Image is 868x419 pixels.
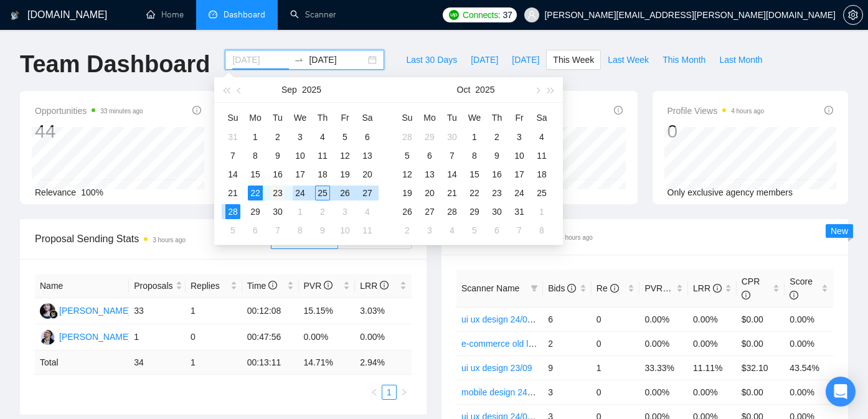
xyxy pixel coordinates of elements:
[418,128,441,146] td: 2025-09-29
[512,148,527,163] div: 10
[512,129,527,144] div: 3
[35,120,143,143] div: 44
[134,279,172,293] span: Proposals
[293,148,308,163] div: 10
[505,50,546,70] button: [DATE]
[467,223,482,238] div: 5
[441,202,463,221] td: 2025-10-28
[324,281,333,290] span: info-circle
[461,363,532,373] a: ui ux design 23/09
[35,351,129,375] td: Total
[311,165,334,184] td: 2025-09-18
[247,281,277,291] span: Time
[337,204,352,219] div: 3
[445,167,460,182] div: 14
[396,202,418,221] td: 2025-10-26
[597,283,619,293] span: Re
[610,284,619,293] span: info-circle
[508,221,531,240] td: 2025-11-07
[337,186,352,200] div: 26
[315,148,330,163] div: 11
[129,298,186,324] td: 33
[508,202,531,221] td: 2025-10-31
[11,6,19,26] img: logo
[445,129,460,144] div: 30
[81,187,103,197] span: 100%
[831,226,848,236] span: New
[40,329,55,345] img: YH
[268,281,277,290] span: info-circle
[40,305,131,315] a: RS[PERSON_NAME]
[422,148,437,163] div: 6
[289,128,311,146] td: 2025-09-03
[244,165,267,184] td: 2025-09-15
[422,186,437,200] div: 20
[248,129,263,144] div: 1
[35,103,143,118] span: Opportunities
[534,204,549,219] div: 1
[608,53,649,67] span: Last Week
[418,184,441,202] td: 2025-10-20
[244,108,267,128] th: Mo
[304,281,333,291] span: PVR
[463,8,500,22] span: Connects:
[225,167,240,182] div: 14
[356,202,379,221] td: 2025-10-04
[742,291,750,299] span: info-circle
[693,283,722,293] span: LRR
[486,108,508,128] th: Th
[644,283,674,293] span: PVR
[467,167,482,182] div: 15
[441,108,463,128] th: Tu
[719,53,762,67] span: Last Month
[489,186,504,200] div: 23
[242,324,299,351] td: 00:47:56
[360,204,375,219] div: 4
[289,184,311,202] td: 2025-09-24
[20,50,210,79] h1: Team Dashboard
[337,148,352,163] div: 12
[222,128,244,146] td: 2025-08-31
[400,388,408,396] span: right
[315,186,330,200] div: 25
[486,202,508,221] td: 2025-10-30
[290,9,336,20] a: searchScanner
[731,108,764,115] time: 4 hours ago
[400,148,415,163] div: 5
[399,50,464,70] button: Last 30 Days
[400,223,415,238] div: 2
[486,128,508,146] td: 2025-10-02
[382,385,396,399] a: 1
[382,385,397,400] li: 1
[785,331,833,355] td: 0.00%
[153,237,186,243] time: 3 hours ago
[225,129,240,144] div: 31
[461,339,545,349] a: e-commerce old letter
[299,298,356,324] td: 15.15%
[289,202,311,221] td: 2025-10-01
[267,165,289,184] td: 2025-09-16
[356,108,379,128] th: Sa
[40,303,55,319] img: RS
[463,165,486,184] td: 2025-10-15
[531,128,553,146] td: 2025-10-04
[311,146,334,165] td: 2025-09-11
[531,146,553,165] td: 2025-10-11
[737,307,785,331] td: $0.00
[463,202,486,221] td: 2025-10-29
[267,184,289,202] td: 2025-09-23
[418,221,441,240] td: 2025-11-03
[222,202,244,221] td: 2025-09-28
[534,148,549,163] div: 11
[293,186,308,200] div: 24
[244,146,267,165] td: 2025-09-08
[534,129,549,144] div: 4
[356,165,379,184] td: 2025-09-20
[248,148,263,163] div: 8
[441,128,463,146] td: 2025-09-30
[543,307,592,331] td: 6
[512,186,527,200] div: 24
[467,204,482,219] div: 29
[129,274,186,298] th: Proposals
[334,146,356,165] td: 2025-09-12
